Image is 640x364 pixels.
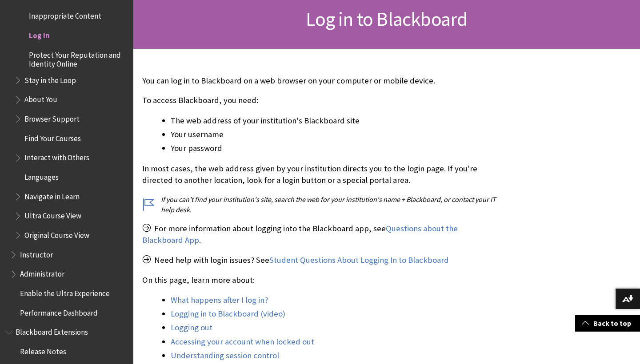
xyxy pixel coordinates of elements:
span: Original Course View [24,228,89,240]
a: Questions about the Blackboard App [142,223,458,245]
a: Logging out [171,322,212,333]
span: Administrator [20,267,64,279]
p: Need help with login issues? See [142,254,500,266]
p: If you can't find your institution's site, search the web for your institution's name + Blackboar... [142,194,500,214]
li: Your username [171,128,500,141]
a: Back to top [575,315,640,332]
span: About You [24,92,57,104]
span: Stay in the Loop [24,73,76,85]
span: Interact with Others [24,150,89,162]
span: Protect Your Reputation and Identity Online [29,47,127,68]
span: Browser Support [24,111,80,123]
span: Log in [29,28,50,40]
span: Performance Dashboard [20,305,98,317]
span: Navigate in Learn [24,189,80,201]
span: Inappropriate Content [29,9,101,21]
p: You can log in to Blackboard on a web browser on your computer or mobile device. [142,75,500,87]
p: To access Blackboard, you need: [142,95,500,106]
span: Log in to Blackboard [306,7,467,31]
a: What happens after I log in? [171,295,268,305]
li: Your password [171,142,500,154]
span: Languages [24,170,59,182]
span: Instructor [20,247,53,259]
span: Student Questions About Logging In to Blackboard [269,255,449,265]
span: Blackboard Extensions [16,325,88,337]
li: The web address of your institution's Blackboard site [171,115,500,127]
span: Find Your Courses [24,131,81,143]
span: Enable the Ultra Experience [20,286,110,298]
span: Ultra Course View [24,209,81,221]
a: Logging in to Blackboard (video) [171,309,285,319]
p: In most cases, the web address given by your institution directs you to the login page. If you're... [142,163,500,186]
p: On this page, learn more about: [142,274,500,286]
a: Understanding session control [171,350,279,361]
p: For more information about logging into the Blackboard app, see . [142,223,500,246]
a: Student Questions About Logging In to Blackboard [269,255,449,265]
span: Release Notes [20,344,66,356]
a: Accessing your account when locked out [171,336,314,347]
